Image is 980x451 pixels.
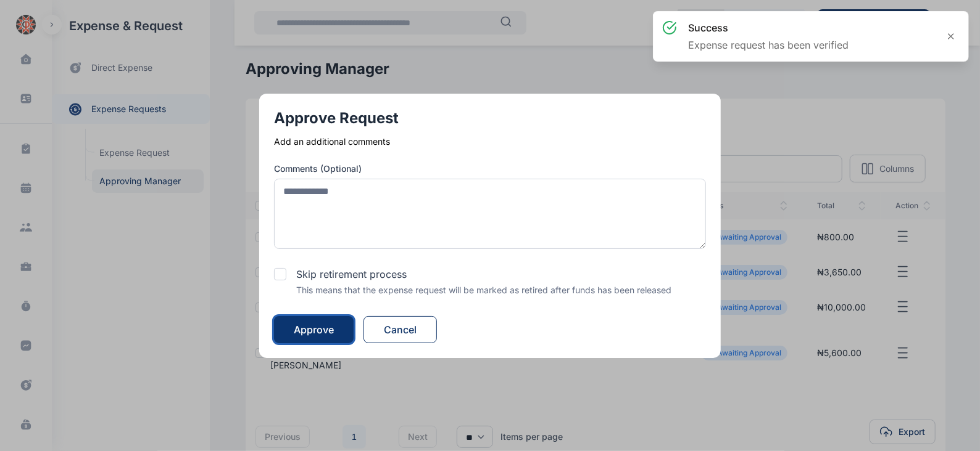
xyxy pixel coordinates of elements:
[274,163,706,175] label: Comments (Optional)
[688,20,849,35] h3: success
[363,316,437,343] button: Cancel
[274,108,706,128] h1: Approve Request
[296,267,407,282] p: Skip retirement process
[296,284,706,296] div: This means that the expense request will be marked as retired after funds has been released
[294,322,334,337] div: Approve
[274,316,354,343] button: Approve
[688,38,849,52] p: Expense request has been verified
[274,128,706,148] div: Add an additional comments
